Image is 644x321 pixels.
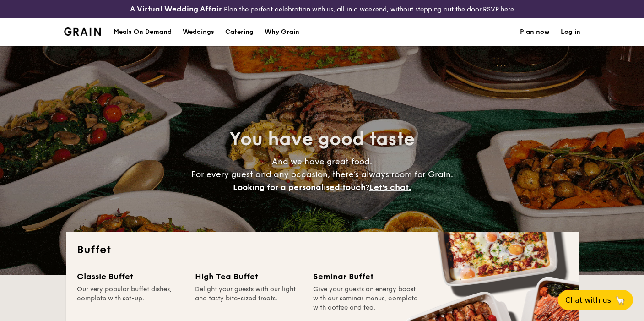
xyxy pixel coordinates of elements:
a: RSVP here [483,5,514,13]
div: Plan the perfect celebration with us, all in a weekend, without stepping out the door. [108,4,537,15]
a: Weddings [177,18,220,46]
a: Catering [220,18,259,46]
span: Looking for a personalised touch? [233,182,369,192]
div: Weddings [183,18,214,46]
h1: Catering [225,18,254,46]
span: 🦙 [615,295,626,305]
div: Meals On Demand [114,18,172,46]
h4: A Virtual Wedding Affair [130,4,222,15]
span: Chat with us [565,296,611,305]
div: High Tea Buffet [195,270,302,283]
div: Seminar Buffet [313,270,420,283]
a: Log in [561,18,580,46]
span: Let's chat. [369,182,411,192]
div: Give your guests an energy boost with our seminar menus, complete with coffee and tea. [313,285,420,312]
div: Our very popular buffet dishes, complete with set-up. [77,285,184,312]
a: Why Grain [259,18,305,46]
h2: Buffet [77,243,568,257]
div: Why Grain [265,18,299,46]
span: And we have great food. For every guest and any occasion, there’s always room for Grain. [191,157,453,192]
img: Grain [64,27,101,36]
div: Delight your guests with our light and tasty bite-sized treats. [195,285,302,312]
a: Meals On Demand [108,18,177,46]
a: Plan now [520,18,550,46]
span: You have good taste [229,128,415,150]
div: Classic Buffet [77,270,184,283]
a: Logotype [64,27,101,36]
button: Chat with us🦙 [558,290,633,310]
